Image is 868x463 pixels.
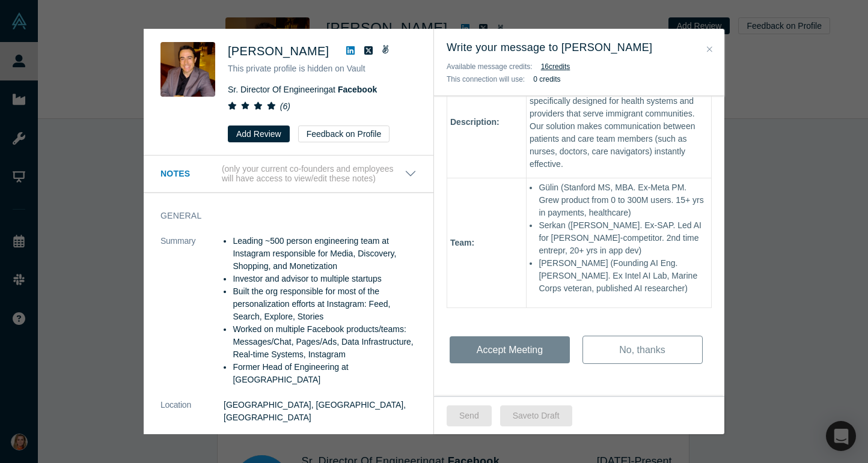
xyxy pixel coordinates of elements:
[160,42,215,97] img: Rodrigo Schmidt's Profile Image
[533,75,560,83] b: 0 credits
[228,126,290,142] button: Add Review
[338,85,377,94] a: Facebook
[703,43,716,56] button: Close
[447,405,492,426] button: Send
[224,399,417,424] dd: [GEOGRAPHIC_DATA], [GEOGRAPHIC_DATA], [GEOGRAPHIC_DATA]
[233,235,417,273] li: Leading ~500 person engineering team at Instagram responsible for Media, Discovery, Shopping, and...
[228,44,329,58] span: [PERSON_NAME]
[233,285,417,323] li: Built the org responsible for most of the personalization efforts at Instagram: Feed, Search, Exp...
[233,361,417,386] li: Former Head of Engineering at [GEOGRAPHIC_DATA]
[228,85,377,94] span: Sr. Director Of Engineering at
[160,210,400,222] h3: General
[222,164,405,184] p: (only your current co-founders and employees will have access to view/edit these notes)
[541,61,570,73] button: 16credits
[228,62,417,75] p: This private profile is hidden on Vault
[160,235,224,399] dt: Summary
[280,101,290,111] i: ( 6 )
[447,62,533,71] span: Available message credits:
[160,164,417,184] button: Notes (only your current co-founders and employees will have access to view/edit these notes)
[160,168,219,180] h3: Notes
[298,126,390,142] button: Feedback on Profile
[500,405,572,426] button: Saveto Draft
[160,399,224,437] dt: Location
[447,40,712,56] h3: Write your message to [PERSON_NAME]
[233,273,417,285] li: Investor and advisor to multiple startups
[447,75,525,83] span: This connection will use:
[233,323,417,361] li: Worked on multiple Facebook products/teams: Messages/Chat, Pages/Ads, Data Infrastructure, Real-t...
